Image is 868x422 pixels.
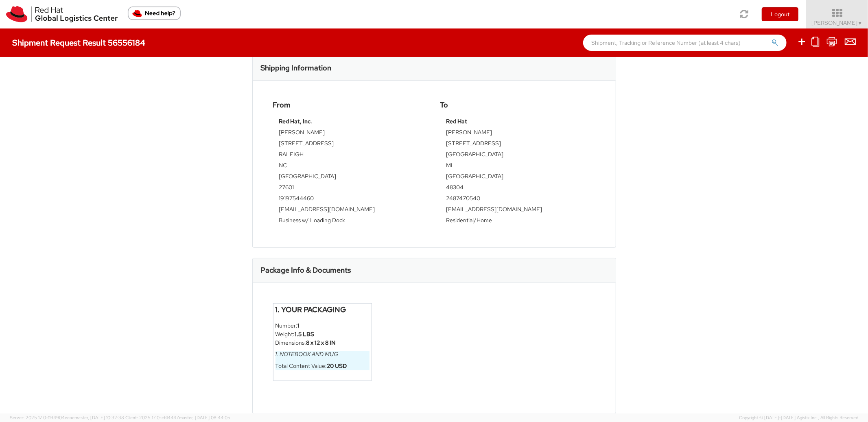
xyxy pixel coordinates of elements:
[858,20,863,26] span: ▼
[279,172,422,183] td: [GEOGRAPHIC_DATA]
[279,205,422,216] td: [EMAIL_ADDRESS][DOMAIN_NAME]
[279,150,422,161] td: RALEIGH
[275,362,370,370] li: Total Content Value:
[279,128,422,139] td: [PERSON_NAME]
[275,351,370,357] h6: 1. Notebook and Mug
[446,205,589,216] td: [EMAIL_ADDRESS][DOMAIN_NAME]
[179,415,230,420] span: master, [DATE] 08:44:05
[446,194,589,205] td: 2487470540
[327,362,347,370] strong: 20 USD
[279,161,422,172] td: NC
[295,330,315,338] strong: 1.5 LBS
[12,38,145,47] h4: Shipment Request Result 56556184
[446,150,589,161] td: [GEOGRAPHIC_DATA]
[261,64,332,72] h3: Shipping Information
[446,118,468,125] strong: Red Hat
[306,339,336,346] strong: 8 x 12 x 8 IN
[446,161,589,172] td: MI
[446,172,589,183] td: [GEOGRAPHIC_DATA]
[279,118,313,125] strong: Red Hat, Inc.
[279,216,422,227] td: Business w/ Loading Dock
[279,183,422,194] td: 27601
[275,330,370,339] li: Weight:
[762,7,798,21] button: Logout
[739,415,858,421] span: Copyright © [DATE]-[DATE] Agistix Inc., All Rights Reserved
[10,415,124,420] span: Server: 2025.17.0-1194904eeae
[446,139,589,150] td: [STREET_ADDRESS]
[812,19,863,26] span: [PERSON_NAME]
[298,322,300,329] strong: 1
[275,339,370,347] li: Dimensions:
[446,128,589,139] td: [PERSON_NAME]
[583,35,787,51] input: Shipment, Tracking or Reference Number (at least 4 chars)
[275,306,370,314] h4: 1. Your Packaging
[273,101,428,109] h4: From
[6,6,118,22] img: rh-logistics-00dfa346123c4ec078e1.svg
[279,194,422,205] td: 19197544460
[446,183,589,194] td: 48304
[275,321,370,330] li: Number:
[279,139,422,150] td: [STREET_ADDRESS]
[128,7,181,20] button: Need help?
[440,101,595,109] h4: To
[74,415,124,420] span: master, [DATE] 10:32:38
[261,266,351,274] h3: Package Info & Documents
[125,415,230,420] span: Client: 2025.17.0-cb14447
[446,216,589,227] td: Residential/Home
